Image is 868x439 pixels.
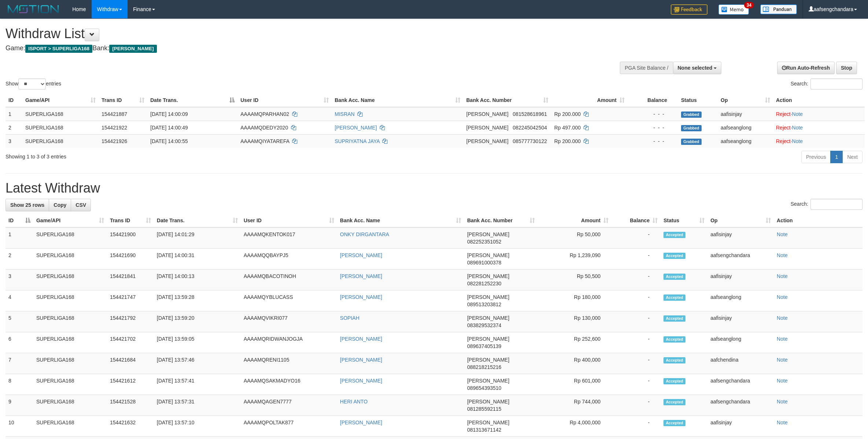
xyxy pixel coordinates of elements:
[810,78,863,89] input: Search:
[718,107,773,121] td: aafisinjay
[467,231,509,237] span: [PERSON_NAME]
[466,138,508,144] span: [PERSON_NAME]
[681,111,702,118] span: Grabbed
[154,395,241,416] td: [DATE] 13:57:31
[241,249,337,270] td: AAAAMQQBAYPJ5
[776,138,791,144] a: Reject
[150,125,188,131] span: [DATE] 14:00:49
[5,270,33,290] td: 3
[154,353,241,374] td: [DATE] 13:57:46
[5,45,571,52] h4: Game: Bank:
[467,301,501,307] span: Copy 089513203812 to clipboard
[718,94,773,107] th: Op: activate to sort column ascending
[681,125,702,131] span: Grabbed
[777,357,788,363] a: Note
[718,4,749,15] img: Button%20Memo.svg
[554,111,581,117] span: Rp 200.000
[76,202,86,208] span: CSV
[340,378,382,384] a: [PERSON_NAME]
[5,249,33,270] td: 2
[628,94,678,107] th: Balance
[467,343,501,349] span: Copy 089637405139 to clipboard
[466,125,508,131] span: [PERSON_NAME]
[707,374,774,395] td: aafsengchandara
[744,2,754,8] span: 34
[663,378,685,384] span: Accepted
[238,94,332,107] th: User ID: activate to sort column ascending
[467,315,509,321] span: [PERSON_NAME]
[611,353,661,374] td: -
[773,94,865,107] th: Action
[776,125,791,131] a: Reject
[513,138,547,144] span: Copy 085777730122 to clipboard
[630,110,675,118] div: - - -
[792,138,803,144] a: Note
[707,249,774,270] td: aafsengchandara
[102,125,127,131] span: 154421922
[5,181,863,195] h1: Latest Withdraw
[5,4,61,15] img: MOTION_logo.png
[611,374,661,395] td: -
[707,214,774,227] th: Op: activate to sort column ascending
[335,125,377,131] a: [PERSON_NAME]
[150,111,188,117] span: [DATE] 14:00:09
[810,199,863,210] input: Search:
[463,94,551,107] th: Bank Acc. Number: activate to sort column ascending
[33,416,107,437] td: SUPERLIGA168
[707,395,774,416] td: aafsengchandara
[467,239,501,245] span: Copy 082252351052 to clipboard
[154,332,241,353] td: [DATE] 13:59:05
[707,227,774,249] td: aafisinjay
[467,420,509,425] span: [PERSON_NAME]
[241,353,337,374] td: AAAAMQRENI1105
[5,94,22,107] th: ID
[467,273,509,279] span: [PERSON_NAME]
[107,270,154,290] td: 154421841
[5,26,571,41] h1: Withdraw List
[107,374,154,395] td: 154421612
[154,270,241,290] td: [DATE] 14:00:13
[240,138,289,144] span: AAAAMQIYATAREFA
[147,94,238,107] th: Date Trans.: activate to sort column descending
[611,214,661,227] th: Balance: activate to sort column ascending
[241,332,337,353] td: AAAAMQRIDWANJOGJA
[611,227,661,249] td: -
[466,111,508,117] span: [PERSON_NAME]
[678,94,718,107] th: Status
[538,270,611,290] td: Rp 50,500
[707,416,774,437] td: aafisinjay
[154,374,241,395] td: [DATE] 13:57:41
[663,357,685,363] span: Accepted
[340,420,382,425] a: [PERSON_NAME]
[467,252,509,258] span: [PERSON_NAME]
[554,125,581,131] span: Rp 497.000
[663,336,685,343] span: Accepted
[22,107,99,121] td: SUPERLIGA168
[154,227,241,249] td: [DATE] 14:01:29
[5,395,33,416] td: 9
[467,336,509,342] span: [PERSON_NAME]
[777,273,788,279] a: Note
[777,231,788,237] a: Note
[777,62,835,74] a: Run Auto-Refresh
[107,249,154,270] td: 154421690
[5,121,22,134] td: 2
[5,107,22,121] td: 1
[611,249,661,270] td: -
[538,374,611,395] td: Rp 601,000
[777,294,788,300] a: Note
[777,420,788,425] a: Note
[467,406,501,412] span: Copy 081285592115 to clipboard
[241,416,337,437] td: AAAAMQPOLTAK877
[661,214,707,227] th: Status: activate to sort column ascending
[5,311,33,332] td: 5
[107,416,154,437] td: 154421632
[538,332,611,353] td: Rp 252,600
[99,94,147,107] th: Trans ID: activate to sort column ascending
[774,214,863,227] th: Action
[673,62,722,74] button: None selected
[467,364,501,370] span: Copy 088218215216 to clipboard
[776,111,791,117] a: Reject
[554,138,581,144] span: Rp 200.000
[791,199,863,210] label: Search:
